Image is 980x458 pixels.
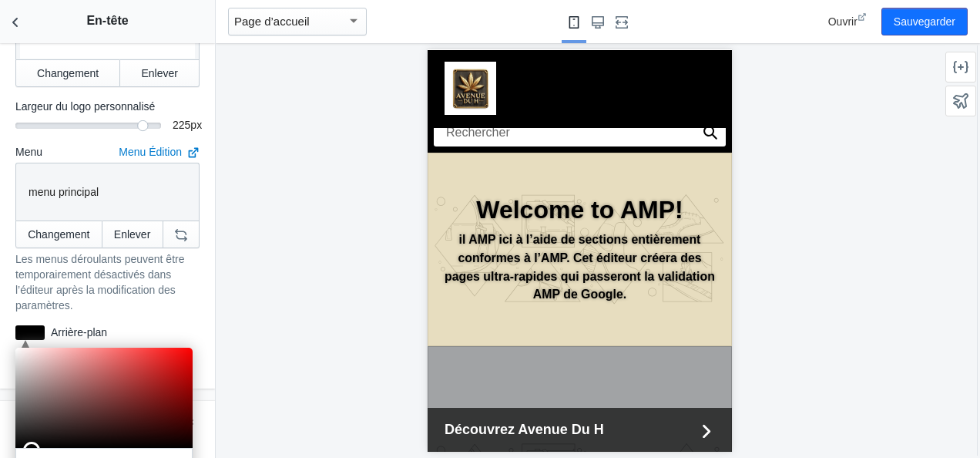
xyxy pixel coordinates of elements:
p: Les menus déroulants peuvent être temporairement désactivés dans l’éditeur après la modification ... [15,251,200,313]
span: Ouvrir [828,15,857,28]
span: 225 [173,119,190,131]
img: image [17,12,69,66]
mat-select-trigger: Page d’accueil [234,15,310,28]
font: Menu Édition [119,146,182,158]
button: Changement [15,59,120,87]
label: Arrière-plan [45,325,200,340]
button: Enlever [120,59,200,87]
p: menu principal [29,184,186,200]
label: Menu [15,144,42,160]
button: Enlever [102,221,163,248]
span: px [190,119,202,131]
a: Menu Édition [119,146,200,158]
a: submit search [275,69,290,97]
button: Sauvegarder [881,8,968,35]
h2: Welcome to AMP! [17,146,287,175]
label: Largeur du logo personnalisé [15,99,200,114]
p: il AMP ici à l’aide de sections entièrement conformes à l’AMP. Cet éditeur créera des pages ultra... [17,181,287,254]
input: Rechercher [6,69,298,97]
button: Menu [262,23,294,54]
span: Découvrez Avenue Du H [17,370,267,391]
button: Changement [15,221,102,248]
